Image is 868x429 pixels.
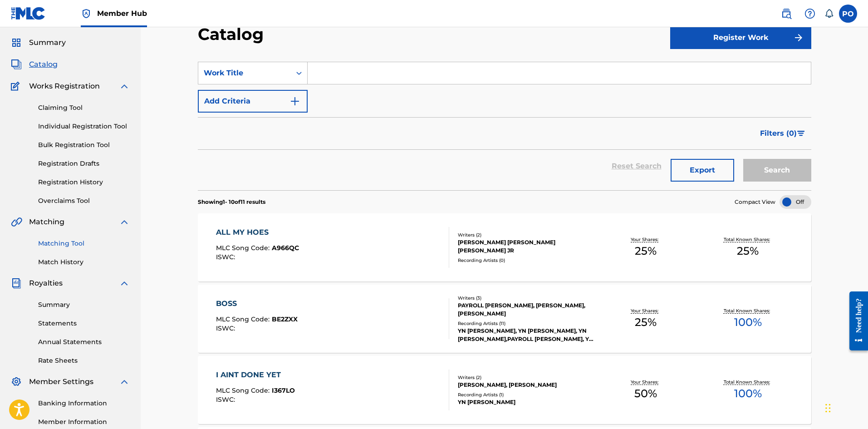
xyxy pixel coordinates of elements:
[272,244,299,252] span: A966QC
[11,59,22,70] img: Catalog
[804,8,815,19] img: help
[737,243,759,259] span: 25 %
[272,315,298,323] span: BE2ZXX
[631,379,661,385] p: Your Shares:
[38,417,130,427] a: Member Information
[29,59,58,70] span: Catalog
[216,315,272,323] span: MLC Song Code :
[11,37,22,48] img: Summary
[119,81,130,92] img: expand
[458,327,595,343] div: YN [PERSON_NAME], YN [PERSON_NAME], YN [PERSON_NAME],PAYROLL [PERSON_NAME], YN [PERSON_NAME], YN ...
[38,257,130,267] a: Match History
[825,394,831,422] div: Drag
[724,307,772,314] p: Total Known Shares:
[38,140,130,150] a: Bulk Registration Tool
[38,103,130,113] a: Claiming Tool
[38,356,130,365] a: Rate Sheets
[734,314,762,330] span: 100 %
[11,376,22,387] img: Member Settings
[29,81,100,92] span: Works Registration
[216,324,237,332] span: ISWC :
[29,376,93,387] span: Member Settings
[119,217,130,227] img: expand
[793,32,804,43] img: f7272a7cc735f4ea7f67.svg
[119,278,130,289] img: expand
[760,128,797,139] span: Filters ( 0 )
[458,295,595,301] div: Writers ( 3 )
[843,285,868,358] iframe: Resource Center
[11,81,23,92] img: Works Registration
[38,399,130,408] a: Banking Information
[198,90,308,113] button: Add Criteria
[216,386,272,394] span: MLC Song Code :
[458,391,595,398] div: Recording Artists ( 1 )
[797,131,805,136] img: filter
[755,122,811,145] button: Filters (0)
[198,356,811,424] a: I AINT DONE YETMLC Song Code:I367LOISWC:Writers (2)[PERSON_NAME], [PERSON_NAME]Recording Artists ...
[38,122,130,131] a: Individual Registration Tool
[458,320,595,327] div: Recording Artists ( 11 )
[198,62,811,190] form: Search Form
[11,278,22,289] img: Royalties
[216,395,237,404] span: ISWC :
[631,236,661,243] p: Your Shares:
[204,68,285,79] div: Work Title
[735,198,775,206] span: Compact View
[119,376,130,387] img: expand
[801,5,819,23] div: Help
[631,307,661,314] p: Your Shares:
[289,96,300,107] img: 9d2ae6d4665cec9f34b9.svg
[823,385,868,429] iframe: Chat Widget
[458,257,595,264] div: Recording Artists ( 0 )
[38,196,130,206] a: Overclaims Tool
[724,379,772,385] p: Total Known Shares:
[38,300,130,310] a: Summary
[216,298,298,309] div: BOSS
[198,213,811,281] a: ALL MY HOESMLC Song Code:A966QCISWC:Writers (2)[PERSON_NAME] [PERSON_NAME] [PERSON_NAME] JRRecord...
[38,159,130,168] a: Registration Drafts
[216,227,299,238] div: ALL MY HOES
[458,398,595,406] div: YN [PERSON_NAME]
[458,374,595,381] div: Writers ( 2 )
[198,285,811,353] a: BOSSMLC Song Code:BE2ZXXISWC:Writers (3)PAYROLL [PERSON_NAME], [PERSON_NAME], [PERSON_NAME]Record...
[38,178,130,187] a: Registration History
[198,24,268,44] h2: Catalog
[458,381,595,389] div: [PERSON_NAME], [PERSON_NAME]
[824,9,834,18] div: Notifications
[38,337,130,347] a: Annual Statements
[670,26,811,49] button: Register Work
[458,301,595,318] div: PAYROLL [PERSON_NAME], [PERSON_NAME], [PERSON_NAME]
[777,5,795,23] a: Public Search
[216,253,237,261] span: ISWC :
[38,239,130,248] a: Matching Tool
[458,238,595,255] div: [PERSON_NAME] [PERSON_NAME] [PERSON_NAME] JR
[634,385,657,402] span: 50 %
[81,8,92,19] img: Top Rightsholder
[781,8,792,19] img: search
[635,314,657,330] span: 25 %
[198,198,265,206] p: Showing 1 - 10 of 11 results
[216,244,272,252] span: MLC Song Code :
[11,59,58,70] a: CatalogCatalog
[635,243,657,259] span: 25 %
[29,217,64,227] span: Matching
[97,8,147,19] span: Member Hub
[11,217,22,227] img: Matching
[734,385,762,402] span: 100 %
[29,37,66,48] span: Summary
[11,7,46,20] img: MLC Logo
[11,37,66,48] a: SummarySummary
[29,278,63,289] span: Royalties
[216,370,295,380] div: I AINT DONE YET
[38,319,130,328] a: Statements
[272,386,295,394] span: I367LO
[724,236,772,243] p: Total Known Shares:
[458,232,595,238] div: Writers ( 2 )
[839,5,857,23] div: User Menu
[671,159,734,182] button: Export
